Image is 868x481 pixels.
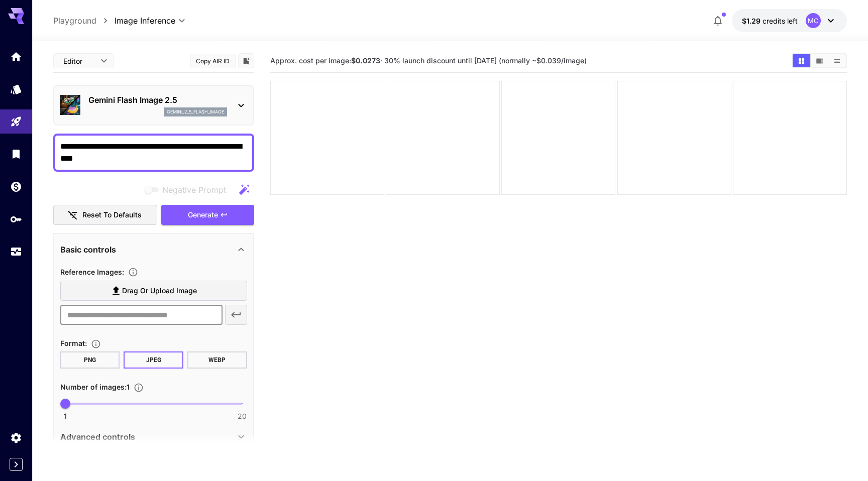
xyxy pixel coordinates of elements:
[242,55,251,67] button: Add to library
[53,205,158,225] button: Reset to defaults
[60,281,247,301] label: Drag or upload image
[60,383,130,391] span: Number of images : 1
[10,246,22,258] div: Usage
[10,458,23,471] button: Expand sidebar
[60,268,124,276] span: Reference Images :
[60,90,247,121] div: Gemini Flash Image 2.5gemini_2_5_flash_image
[60,244,116,256] p: Basic controls
[351,56,380,65] b: $0.0273
[10,50,22,63] div: Home
[10,148,22,160] div: Library
[10,213,22,225] div: API Keys
[167,108,224,115] p: gemini_2_5_flash_image
[238,411,247,421] span: 20
[10,180,22,193] div: Wallet
[60,351,120,369] button: PNG
[732,9,847,32] button: $1.28917MC
[190,54,236,68] button: Copy AIR ID
[10,431,22,444] div: Settings
[161,205,254,225] button: Generate
[124,267,142,277] button: Upload a reference image to guide the result. This is needed for Image-to-Image or Inpainting. Su...
[60,339,87,347] span: Format :
[124,351,183,369] button: JPEG
[87,339,105,349] button: Choose the file format for the output image.
[828,54,846,67] button: Show images in list view
[142,183,234,196] span: Negative prompts are not compatible with the selected model.
[130,383,148,393] button: Specify how many images to generate in a single request. Each image generation will be charged se...
[53,15,96,27] a: Playground
[53,15,115,27] nav: breadcrumb
[63,56,94,66] span: Editor
[742,16,798,26] div: $1.28917
[10,115,22,128] div: Playground
[115,15,175,27] span: Image Inference
[188,209,218,221] span: Generate
[792,53,847,68] div: Show images in grid viewShow images in video viewShow images in list view
[811,54,828,67] button: Show images in video view
[806,13,821,28] div: MC
[763,17,798,25] span: credits left
[60,425,247,449] div: Advanced controls
[60,431,135,443] p: Advanced controls
[162,184,226,196] span: Negative Prompt
[793,54,810,67] button: Show images in grid view
[10,83,22,95] div: Models
[742,17,763,25] span: $1.29
[270,56,587,65] span: Approx. cost per image: · 30% launch discount until [DATE] (normally ~$0.039/image)
[122,285,197,297] span: Drag or upload image
[88,94,227,106] p: Gemini Flash Image 2.5
[187,351,247,369] button: WEBP
[64,411,67,421] span: 1
[60,237,247,262] div: Basic controls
